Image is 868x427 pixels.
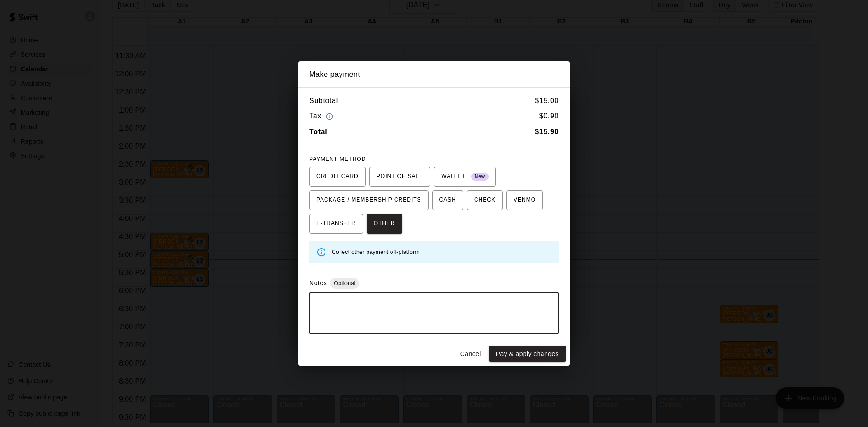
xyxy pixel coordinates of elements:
[332,249,420,255] span: Collect other payment off-platform
[474,193,495,207] span: CHECK
[377,169,423,184] span: POINT OF SALE
[439,193,456,207] span: CASH
[316,193,421,207] span: PACKAGE / MEMBERSHIP CREDITS
[432,190,463,210] button: CASH
[330,280,359,286] span: Optional
[471,171,489,183] span: New
[367,214,402,234] button: OTHER
[298,61,570,88] h2: Make payment
[535,95,559,107] h6: $ 15.00
[506,190,543,210] button: VENMO
[539,110,559,122] h6: $ 0.90
[441,169,489,184] span: WALLET
[316,216,356,231] span: E-TRANSFER
[369,167,430,187] button: POINT OF SALE
[489,346,566,362] button: Pay & apply changes
[456,346,485,362] button: Cancel
[309,214,363,234] button: E-TRANSFER
[309,279,327,286] label: Notes
[467,190,503,210] button: CHECK
[309,110,335,122] h6: Tax
[374,216,395,231] span: OTHER
[309,156,366,162] span: PAYMENT METHOD
[309,190,429,210] button: PACKAGE / MEMBERSHIP CREDITS
[316,169,359,184] span: CREDIT CARD
[535,128,559,136] b: $ 15.90
[309,95,338,107] h6: Subtotal
[514,193,536,207] span: VENMO
[434,167,496,187] button: WALLET New
[309,167,366,187] button: CREDIT CARD
[309,128,327,136] b: Total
